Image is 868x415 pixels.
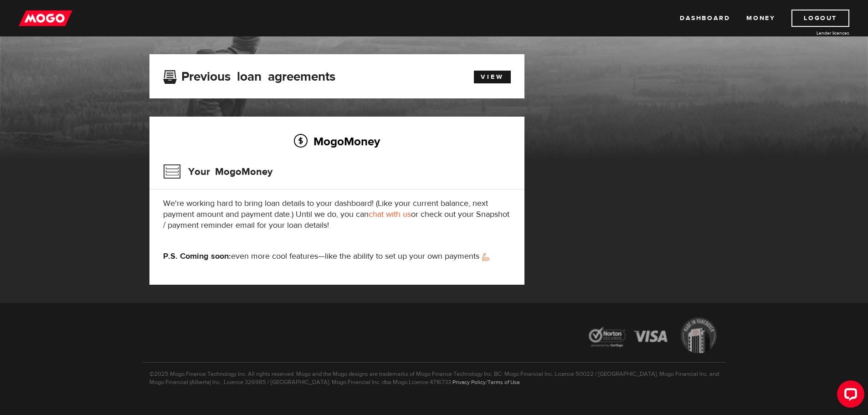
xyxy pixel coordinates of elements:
[830,377,868,415] iframe: LiveChat chat widget
[163,251,511,262] p: even more cool features—like the ability to set up your own payments
[452,379,486,386] a: Privacy Policy
[488,379,520,386] a: Terms of Use
[580,311,726,362] img: legal-icons-92a2ffecb4d32d839781d1b4e4802d7b.png
[791,10,849,27] a: Logout
[19,10,72,27] img: mogo_logo-11ee424be714fa7cbb0f0f49df9e16ec.png
[163,251,231,261] strong: P.S. Coming soon:
[746,10,775,27] a: Money
[163,198,511,231] p: We're working hard to bring loan details to your dashboard! (Like your current balance, next paym...
[163,132,511,151] h2: MogoMoney
[474,71,511,83] a: View
[163,69,335,81] h3: Previous loan agreements
[143,362,726,386] p: ©2025 Mogo Finance Technology Inc. All rights reserved. Mogo and the Mogo designs are trademarks ...
[482,253,489,261] img: strong arm emoji
[163,160,272,184] h3: Your MogoMoney
[680,10,730,27] a: Dashboard
[781,30,849,36] a: Lender licences
[369,209,411,220] a: chat with us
